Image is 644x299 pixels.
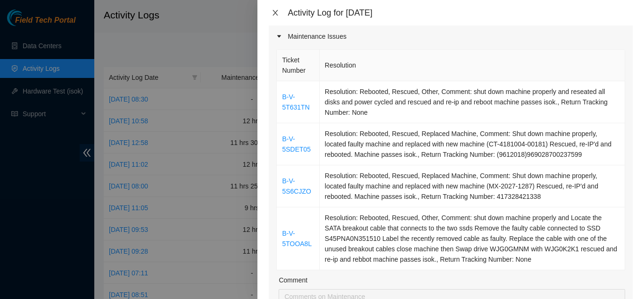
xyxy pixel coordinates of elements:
[288,8,633,18] div: Activity Log for [DATE]
[320,207,625,270] td: Resolution: Rebooted, Rescued, Other, Comment: shut down machine properly and Locate the SATA bre...
[282,135,311,153] a: B-V-5SDET05
[269,9,282,17] button: Close
[276,34,282,39] span: caret-right
[320,165,625,207] td: Resolution: Rebooted, Rescued, Replaced Machine, Comment: Shut down machine properly, located fau...
[269,26,633,47] div: Maintenance Issues
[320,123,625,165] td: Resolution: Rebooted, Rescued, Replaced Machine, Comment: Shut down machine properly, located fau...
[277,50,319,81] th: Ticket Number
[320,81,625,123] td: Resolution: Rebooted, Rescued, Other, Comment: shut down machine properly and reseated all disks ...
[272,9,279,17] span: close
[320,50,625,81] th: Resolution
[279,275,307,285] label: Comment
[282,93,309,111] a: B-V-5T631TN
[282,230,312,248] a: B-V-5TOOA8L
[282,177,311,195] a: B-V-5S6CJZO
